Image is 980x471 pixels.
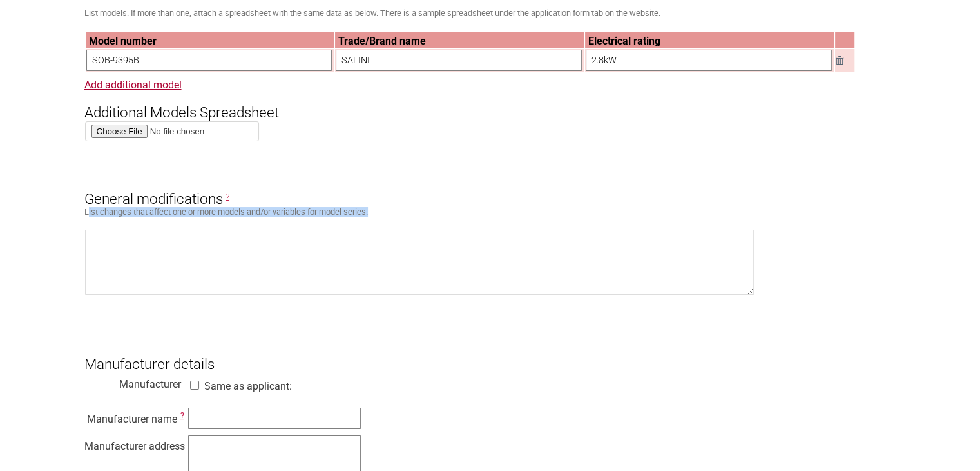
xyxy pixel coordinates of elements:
[204,380,292,392] label: Same as applicant:
[226,192,229,201] span: General Modifications are changes that affect one or more models. E.g. Alternative brand names or...
[836,56,843,65] img: Remove
[84,437,181,450] div: Manufacturer address
[86,32,334,48] th: Model number
[84,168,896,207] h3: General modifications
[84,83,896,121] h3: Additional Models Spreadsheet
[84,207,368,217] small: List changes that affect one or more models and/or variables for model series.
[180,411,184,420] span: This is the name of the manufacturer of the electrical product to be approved.
[84,375,181,388] div: Manufacturer
[84,410,181,423] div: Manufacturer name
[84,79,182,91] a: Add additional model
[84,334,896,373] h3: Manufacturer details
[335,32,584,48] th: Trade/Brand name
[585,32,834,48] th: Electrical rating
[84,8,660,18] small: List models. If more than one, attach a spreadsheet with the same data as below. There is a sampl...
